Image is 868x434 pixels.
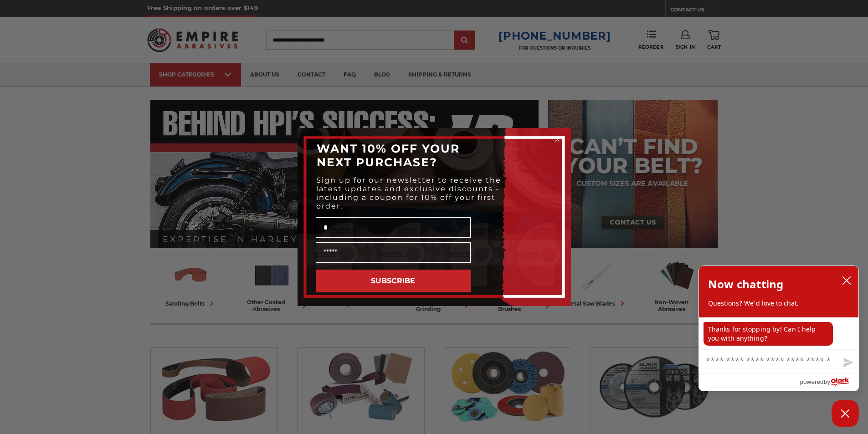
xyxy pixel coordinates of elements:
div: olark chatbox [699,266,859,391]
span: powered [800,376,823,388]
a: Powered by Olark [800,374,858,391]
span: Sign up for our newsletter to receive the latest updates and exclusive discounts - including a co... [316,176,501,210]
button: SUBSCRIBE [316,270,471,292]
div: chat [699,317,858,349]
p: Questions? We'd love to chat. [708,299,849,308]
button: Close Chatbox [832,400,859,427]
h2: Now chatting [708,275,783,293]
button: close chatbox [839,274,854,287]
span: by [824,376,830,388]
p: Thanks for stopping by! Can I help you with anything? [704,322,833,346]
button: Close dialog [553,135,562,144]
button: Send message [836,352,858,373]
span: WANT 10% OFF YOUR NEXT PURCHASE? [317,142,460,169]
input: Email [316,242,471,263]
